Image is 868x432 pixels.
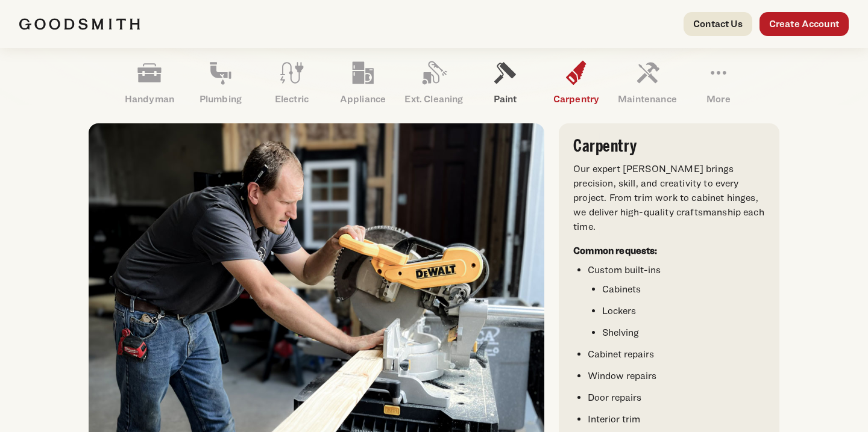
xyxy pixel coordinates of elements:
[470,51,541,114] a: Paint
[470,92,541,106] p: Paint
[588,390,765,405] li: Door repairs
[683,92,754,106] p: More
[398,92,470,106] p: Ext. Cleaning
[573,162,765,234] p: Our expert [PERSON_NAME] brings precision, skill, and creativity to every project. From trim work...
[588,369,765,383] li: Window repairs
[573,245,658,256] strong: Common requests:
[759,12,849,36] a: Create Account
[684,12,752,36] a: Contact Us
[114,92,185,106] p: Handyman
[573,138,765,155] h3: Carpentry
[612,92,683,106] p: Maintenance
[588,347,765,362] li: Cabinet repairs
[541,51,612,114] a: Carpentry
[185,51,256,114] a: Plumbing
[256,92,327,106] p: Electric
[541,92,612,106] p: Carpentry
[114,51,185,114] a: Handyman
[602,282,765,297] li: Cabinets
[588,263,765,340] li: Custom built-ins
[19,18,140,30] img: Goodsmith
[612,51,683,114] a: Maintenance
[683,51,754,114] a: More
[398,51,470,114] a: Ext. Cleaning
[602,304,765,318] li: Lockers
[602,326,765,340] li: Shelving
[327,51,398,114] a: Appliance
[327,92,398,106] p: Appliance
[185,92,256,106] p: Plumbing
[256,51,327,114] a: Electric
[588,412,765,427] li: Interior trim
